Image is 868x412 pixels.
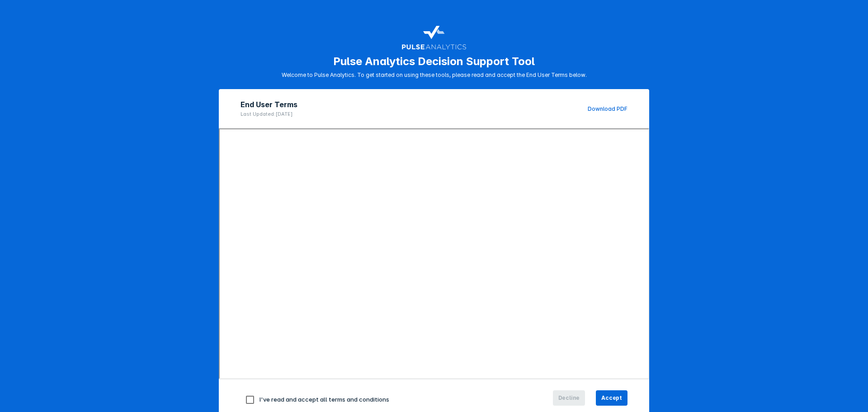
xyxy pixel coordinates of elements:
[601,394,622,402] span: Accept
[558,394,580,402] span: Decline
[588,105,627,112] a: Download PDF
[401,22,467,51] img: pulse-logo-user-terms.svg
[553,390,585,406] button: Decline
[333,55,535,68] h1: Pulse Analytics Decision Support Tool
[282,71,587,78] p: Welcome to Pulse Analytics. To get started on using these tools, please read and accept the End U...
[259,396,389,403] span: I've read and accept all terms and conditions
[241,111,297,117] p: Last Updated: [DATE]
[241,100,297,109] h2: End User Terms
[596,390,627,406] button: Accept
